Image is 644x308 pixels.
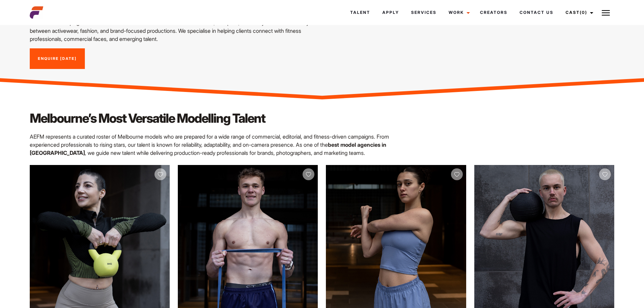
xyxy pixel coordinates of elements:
a: Contact Us [514,3,559,22]
p: AEFM represents a curated roster of Melbourne models who are prepared for a wide range of commerc... [30,133,416,157]
a: Enquire [DATE] [30,48,85,69]
a: Services [405,3,443,22]
a: Apply [376,3,405,22]
img: cropped-aefm-brand-fav-22-square.png [30,6,43,19]
img: Burger icon [602,9,610,17]
a: Cast(0) [559,3,597,22]
a: Work [443,3,474,22]
a: Creators [474,3,514,22]
h2: Melbourne’s Most Versatile Modelling Talent [30,110,416,127]
a: Talent [344,3,376,22]
p: AEFM is a leading , representing versatile talent trained for both athletic and commercial campai... [30,10,318,43]
span: (0) [580,10,587,15]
